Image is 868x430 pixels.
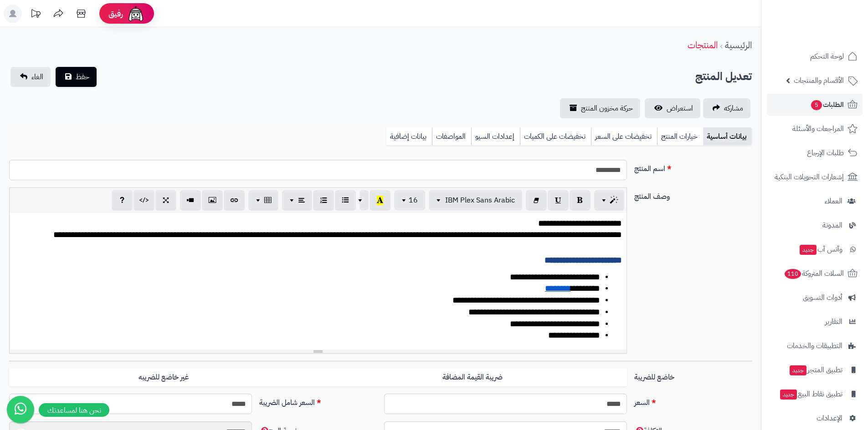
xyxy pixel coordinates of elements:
h2: تعديل المنتج [695,67,752,86]
span: حفظ [76,71,89,82]
a: الإعدادات [767,407,863,429]
label: ضريبة القيمة المضافة [318,368,627,387]
a: إشعارات التحويلات البنكية [767,166,863,188]
span: إشعارات التحويلات البنكية [775,171,844,183]
a: المواصفات [432,127,471,146]
a: السلات المتروكة110 [767,263,863,284]
span: حركة مخزون المنتج [581,103,633,114]
a: الطلبات5 [767,94,863,116]
span: تطبيق المتجر [789,364,842,376]
span: مشاركه [724,103,743,114]
a: التقارير [767,311,863,333]
span: 16 [409,195,418,206]
span: IBM Plex Sans Arabic [445,195,515,206]
span: جديد [790,365,806,375]
span: الإعدادات [817,412,842,425]
a: المنتجات [688,38,718,52]
a: طلبات الإرجاع [767,142,863,164]
span: طلبات الإرجاع [807,147,844,159]
label: خاضع للضريبة [631,368,755,383]
a: تخفيضات على الكميات [520,127,591,146]
span: جديد [780,390,797,400]
label: غير خاضع للضريبه [9,368,318,387]
button: حفظ [56,67,97,87]
a: التطبيقات والخدمات [767,335,863,357]
span: الطلبات [810,98,844,111]
img: ai-face.png [127,5,145,23]
label: وصف المنتج [631,187,755,202]
a: تخفيضات على السعر [591,127,657,146]
span: 5 [811,100,822,110]
a: خيارات المنتج [657,127,703,146]
span: 110 [785,269,801,279]
span: أدوات التسويق [803,291,842,304]
a: تحديثات المنصة [24,5,47,25]
span: الغاء [31,71,43,82]
a: أدوات التسويق [767,287,863,309]
span: وآتس آب [799,243,842,256]
span: العملاء [825,195,842,207]
span: استعراض [667,103,693,114]
span: جديد [800,245,817,255]
a: الغاء [10,67,51,87]
a: بيانات أساسية [703,127,752,146]
a: المراجعات والأسئلة [767,118,863,140]
a: لوحة التحكم [767,46,863,67]
button: IBM Plex Sans Arabic [429,190,522,210]
span: التقارير [825,315,842,328]
a: مشاركه [703,98,750,118]
a: العملاء [767,190,863,212]
button: 16 [394,190,425,210]
a: تطبيق نقاط البيعجديد [767,383,863,405]
a: حركة مخزون المنتج [560,98,640,118]
span: المدونة [822,219,842,232]
label: السعر [631,394,755,408]
a: المدونة [767,214,863,236]
a: الرئيسية [725,38,752,52]
span: التطبيقات والخدمات [787,339,842,352]
a: إعدادات السيو [471,127,520,146]
span: الأقسام والمنتجات [794,74,844,87]
span: لوحة التحكم [810,50,844,63]
img: logo-2.png [806,25,859,45]
a: بيانات إضافية [386,127,432,146]
span: تطبيق نقاط البيع [779,388,842,400]
label: اسم المنتج [631,160,755,174]
a: تطبيق المتجرجديد [767,359,863,381]
span: رفيق [108,8,123,19]
a: وآتس آبجديد [767,238,863,260]
label: السعر شامل الضريبة [256,394,380,408]
a: استعراض [645,98,700,118]
span: السلات المتروكة [784,267,844,280]
span: المراجعات والأسئلة [792,122,844,135]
